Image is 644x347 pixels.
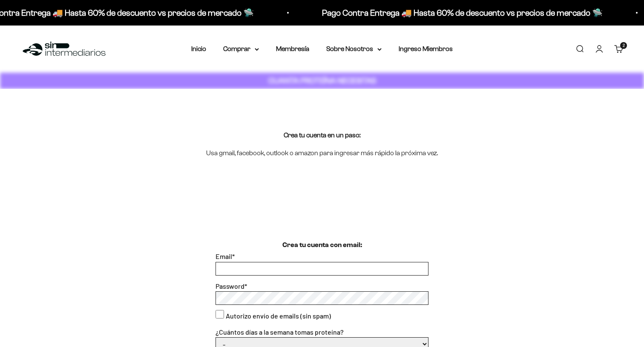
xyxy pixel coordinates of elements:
label: Email [216,252,235,260]
a: Membresía [276,45,309,52]
p: Crea tu cuenta en un paso: [284,130,360,141]
label: Autorizo envío de emails (sin spam) [226,310,331,321]
a: Inicio [191,45,206,52]
p: Pago Contra Entrega 🚚 Hasta 60% de descuento vs precios de mercado 🛸 [319,6,599,20]
h1: Crea tu cuenta con email: [282,240,362,251]
span: 2 [623,43,625,48]
label: Password [216,282,247,290]
p: Usa gmail, facebook, outlook o amazon para ingresar más rápido la próxima vez. [206,148,438,159]
a: Ingreso Miembros [399,45,453,52]
strong: CUANTA PROTEÍNA NECESITAS [268,76,376,85]
label: ¿Cuántos días a la semana tomas proteína? [216,328,344,336]
summary: Sobre Nosotros [326,43,382,54]
summary: Comprar [223,43,259,54]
